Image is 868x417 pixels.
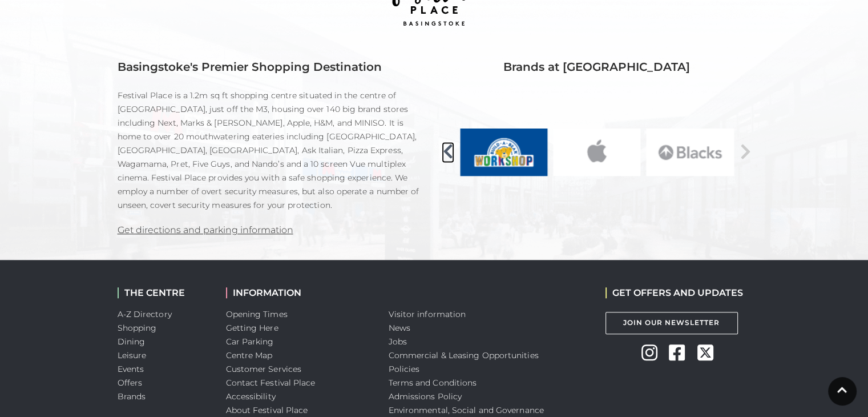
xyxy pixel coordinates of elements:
a: Join Our Newsletter [605,312,738,334]
a: Visitor information [389,309,466,319]
h5: Basingstoke's Premier Shopping Destination [118,60,426,74]
a: Getting Here [226,323,278,333]
h2: INFORMATION [226,287,372,298]
a: Centre Map [226,350,273,360]
a: Admissions Policy [389,391,462,402]
a: Offers [118,378,143,388]
a: Car Parking [226,336,274,347]
a: Jobs [389,336,407,347]
a: Accessibility [226,391,276,402]
a: Environmental, Social and Governance [389,405,544,415]
a: Customer Services [226,364,302,374]
a: Dining [118,336,146,347]
a: News [389,323,410,333]
a: Commercial & Leasing Opportunities [389,350,539,360]
a: Shopping [118,323,157,333]
a: Terms and Conditions [389,378,477,388]
a: Brands [118,391,146,402]
h2: GET OFFERS AND UPDATES [605,287,743,298]
h2: THE CENTRE [118,287,209,298]
p: Festival Place is a 1.2m sq ft shopping centre situated in the centre of [GEOGRAPHIC_DATA], just ... [118,89,426,212]
a: Opening Times [226,309,288,319]
a: Get directions and parking information [118,224,293,235]
a: Leisure [118,350,147,360]
a: About Festival Place [226,405,308,415]
a: Contact Festival Place [226,378,316,388]
h5: Brands at [GEOGRAPHIC_DATA] [443,60,751,101]
a: Policies [389,364,420,374]
a: Events [118,364,144,374]
a: A-Z Directory [118,309,172,319]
